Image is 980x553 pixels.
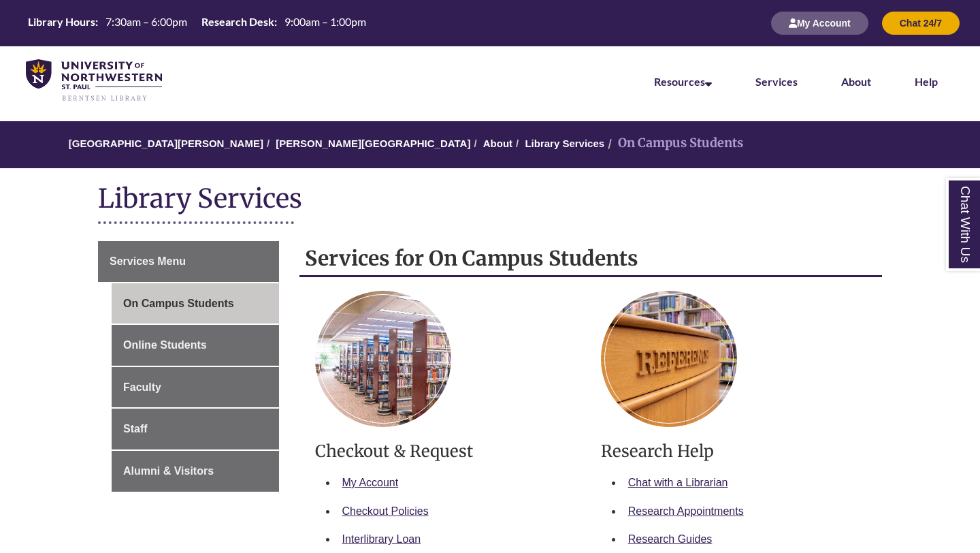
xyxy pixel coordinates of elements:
[628,533,713,545] a: Research Guides
[525,138,604,149] a: Library Services
[26,59,162,102] img: UNWSP Library Logo
[299,241,883,277] h2: Services for On Campus Students
[98,241,279,492] div: Guide Page Menu
[112,367,279,408] a: Faculty
[915,75,938,88] a: Help
[69,138,263,149] a: [GEOGRAPHIC_DATA][PERSON_NAME]
[105,15,187,28] span: 7:30am – 6:00pm
[98,182,882,218] h1: Library Services
[882,17,960,29] a: Chat 24/7
[22,14,372,33] a: Hours Today
[601,441,866,462] h3: Research Help
[112,451,279,492] a: Alumni & Visitors
[315,441,581,462] h3: Checkout & Request
[112,409,279,449] a: Staff
[342,477,399,488] a: My Account
[284,15,366,28] span: 9:00am – 1:00pm
[196,14,279,29] th: Research Desk:
[654,75,712,88] a: Resources
[755,75,798,88] a: Services
[22,14,372,31] table: Hours Today
[628,477,728,488] a: Chat with a Librarian
[276,138,470,149] a: [PERSON_NAME][GEOGRAPHIC_DATA]
[771,17,868,29] a: My Account
[628,505,744,517] a: Research Appointments
[112,325,279,366] a: Online Students
[342,505,429,517] a: Checkout Policies
[882,12,960,35] button: Chat 24/7
[110,255,186,267] span: Services Menu
[98,241,279,282] a: Services Menu
[483,138,512,149] a: About
[771,12,868,35] button: My Account
[342,533,421,545] a: Interlibrary Loan
[841,75,871,88] a: About
[112,283,279,324] a: On Campus Students
[604,133,743,153] li: On Campus Students
[22,14,100,29] th: Library Hours:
